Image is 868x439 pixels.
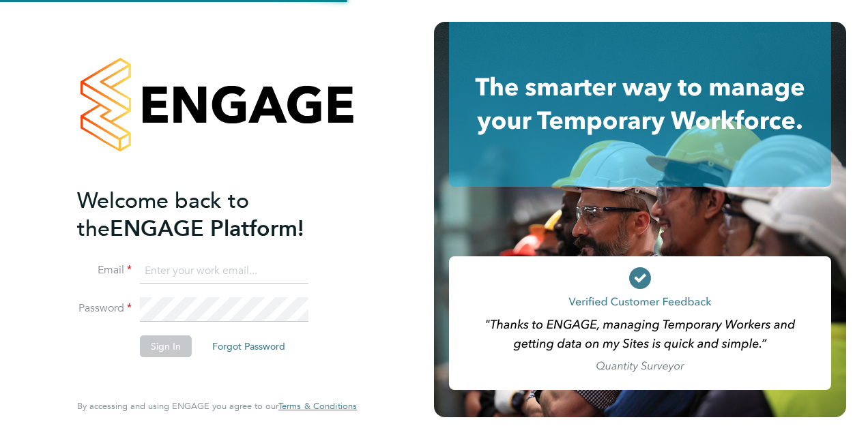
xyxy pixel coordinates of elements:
[278,400,357,412] span: Terms & Conditions
[77,301,132,316] label: Password
[140,335,192,357] button: Sign In
[77,187,343,243] h2: ENGAGE Platform!
[77,187,249,242] span: Welcome back to the
[77,400,357,412] span: By accessing and using ENGAGE you agree to our
[140,259,308,284] input: Enter your work email...
[77,263,132,277] label: Email
[278,401,357,412] a: Terms & Conditions
[201,335,296,357] button: Forgot Password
